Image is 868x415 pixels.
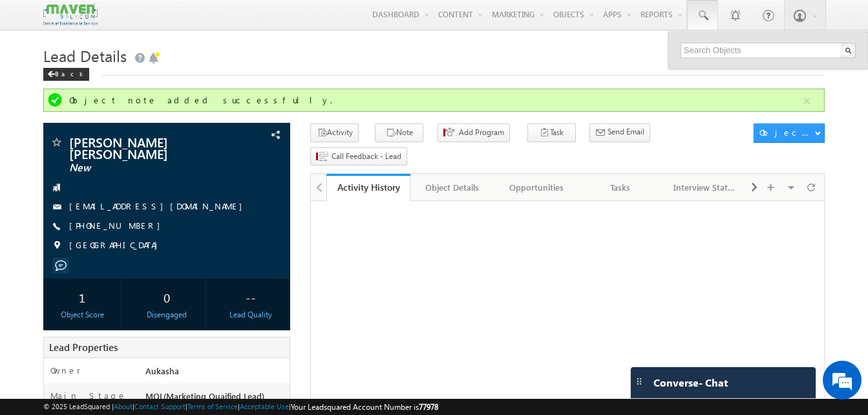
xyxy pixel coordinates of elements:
[215,285,286,309] div: --
[759,127,814,138] div: Object Actions
[579,174,663,201] a: Tasks
[663,174,747,201] a: Interview Status
[419,402,438,412] span: 77978
[410,174,494,201] a: Object Details
[754,123,825,143] button: Object Actions
[47,285,118,309] div: 1
[43,68,89,81] div: Back
[69,94,801,106] div: Object note added successfully.
[50,365,81,376] label: Owner
[69,136,221,159] span: [PERSON_NAME] [PERSON_NAME]
[131,309,202,321] div: Disengaged
[114,402,132,410] a: About
[69,220,167,233] span: [PHONE_NUMBER]
[332,151,401,162] span: Call Feedback - Lead
[634,376,644,387] img: carter-drag
[438,123,510,142] button: Add Program
[187,402,238,410] a: Terms of Service
[291,402,438,412] span: Your Leadsquared Account Number is
[215,309,286,321] div: Lead Quality
[43,67,96,78] a: Back
[681,43,856,58] input: Search Objects
[142,390,290,408] div: MQL(Marketing Quaified Lead)
[145,365,179,376] span: Aukasha
[505,180,567,195] div: Opportunities
[50,390,127,401] label: Main Stage
[69,200,249,211] a: [EMAIL_ADDRESS][DOMAIN_NAME]
[527,123,576,142] button: Task
[421,180,483,195] div: Object Details
[43,45,127,66] span: Lead Details
[589,123,650,142] button: Send Email
[43,3,98,26] img: Custom Logo
[336,181,401,193] div: Activity History
[131,285,202,309] div: 0
[49,341,118,354] span: Lead Properties
[69,239,164,252] span: [GEOGRAPHIC_DATA]
[47,309,118,321] div: Object Score
[326,174,410,201] a: Activity History
[69,162,221,175] span: New
[310,147,407,166] button: Call Feedback - Lead
[608,126,644,138] span: Send Email
[673,180,736,195] div: Interview Status
[310,123,359,142] button: Activity
[375,123,423,142] button: Note
[134,402,185,410] a: Contact Support
[43,401,438,413] span: © 2025 LeadSquared | | | | |
[495,174,579,201] a: Opportunities
[459,127,504,138] span: Add Program
[240,402,289,410] a: Acceptable Use
[589,180,651,195] div: Tasks
[653,377,728,388] span: Converse - Chat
